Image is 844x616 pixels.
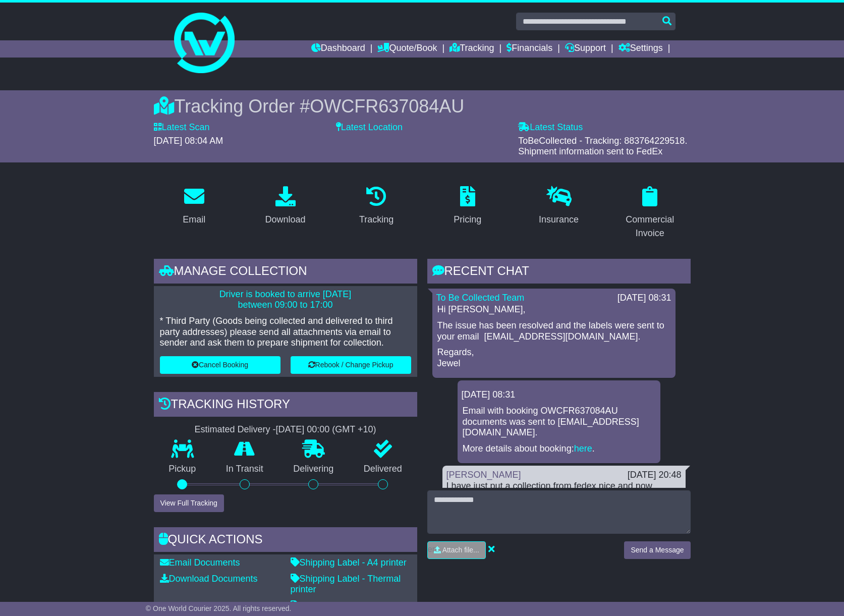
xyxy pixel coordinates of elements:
[154,392,417,419] div: Tracking history
[463,406,655,438] p: Email with booking OWCFR637084AU documents was sent to [EMAIL_ADDRESS][DOMAIN_NAME].
[310,96,464,117] span: OWCFR637084AU
[436,293,525,303] a: To Be Collected Team
[154,95,691,117] div: Tracking Order #
[183,213,205,227] div: Email
[278,464,349,475] p: Delivering
[336,122,403,133] label: Latest Location
[154,122,210,133] label: Latest Scan
[446,470,521,480] a: [PERSON_NAME]
[359,213,393,227] div: Tracking
[463,443,655,455] p: More details about booking: .
[160,356,280,374] button: Cancel Booking
[574,443,592,454] a: here
[427,259,691,286] div: RECENT CHAT
[565,40,606,58] a: Support
[454,213,481,227] div: Pricing
[291,600,377,610] a: Commercial Invoice
[265,213,305,227] div: Download
[160,289,411,311] p: Driver is booked to arrive [DATE] between 09:00 to 17:00
[617,293,671,304] div: [DATE] 08:31
[154,259,417,286] div: Manage collection
[211,464,278,475] p: In Transit
[154,494,224,512] button: View Full Tracking
[160,574,258,584] a: Download Documents
[154,136,223,146] span: [DATE] 08:04 AM
[624,541,690,559] button: Send a Message
[437,304,670,315] p: Hi [PERSON_NAME],
[291,574,401,595] a: Shipping Label - Thermal printer
[618,40,663,58] a: Settings
[447,183,488,230] a: Pricing
[291,356,411,374] button: Rebook / Change Pickup
[532,183,585,230] a: Insurance
[146,604,292,612] span: © One World Courier 2025. All rights reserved.
[154,527,417,554] div: Quick Actions
[616,213,684,240] div: Commercial Invoice
[349,464,417,475] p: Delivered
[628,470,682,481] div: [DATE] 20:48
[539,213,579,227] div: Insurance
[449,40,494,58] a: Tracking
[377,40,437,58] a: Quote/Book
[437,320,670,342] p: The issue has been resolved and the labels were sent to your email [EMAIL_ADDRESS][DOMAIN_NAME].
[518,122,583,133] label: Latest Status
[160,557,240,568] a: Email Documents
[176,183,212,230] a: Email
[609,183,691,244] a: Commercial Invoice
[154,424,417,435] div: Estimated Delivery -
[291,557,407,568] a: Shipping Label - A4 printer
[437,347,670,369] p: Regards, Jewel
[154,464,211,475] p: Pickup
[507,40,552,58] a: Financials
[462,389,656,401] div: [DATE] 08:31
[258,183,312,230] a: Download
[518,136,687,157] span: ToBeCollected - Tracking: 883764229518. Shipment information sent to FedEx
[446,481,682,502] div: I have just put a collection from fedex nice and now waiting for email. How long before it comes
[353,183,400,230] a: Tracking
[160,316,411,349] p: * Third Party (Goods being collected and delivered to third party addresses) please send all atta...
[311,40,365,58] a: Dashboard
[276,424,376,435] div: [DATE] 00:00 (GMT +10)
